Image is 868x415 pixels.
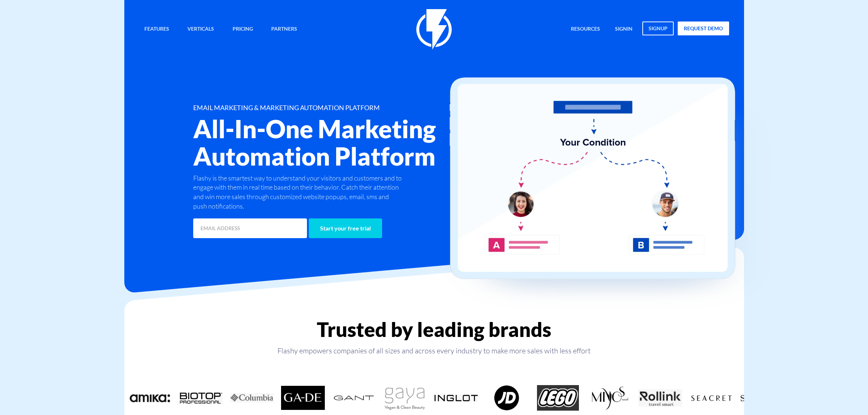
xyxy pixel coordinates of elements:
[193,115,478,170] h2: All-In-One Marketing Automation Platform
[565,22,606,37] a: Resources
[309,218,382,238] input: Start your free trial
[678,22,729,35] a: request demo
[139,22,175,37] a: Features
[227,22,258,37] a: Pricing
[124,318,744,341] h2: Trusted by leading brands
[182,22,219,37] a: Verticals
[193,218,307,238] input: EMAIL ADDRESS
[124,346,744,356] p: Flashy empowers companies of all sizes and across every industry to make more sales with less effort
[193,104,478,112] h1: EMAIL MARKETING & MARKETING AUTOMATION PLATFORM
[193,174,404,211] p: Flashy is the smartest way to understand your visitors and customers and to engage with them in r...
[266,22,303,37] a: Partners
[642,22,674,35] a: signup
[610,22,638,37] a: signin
